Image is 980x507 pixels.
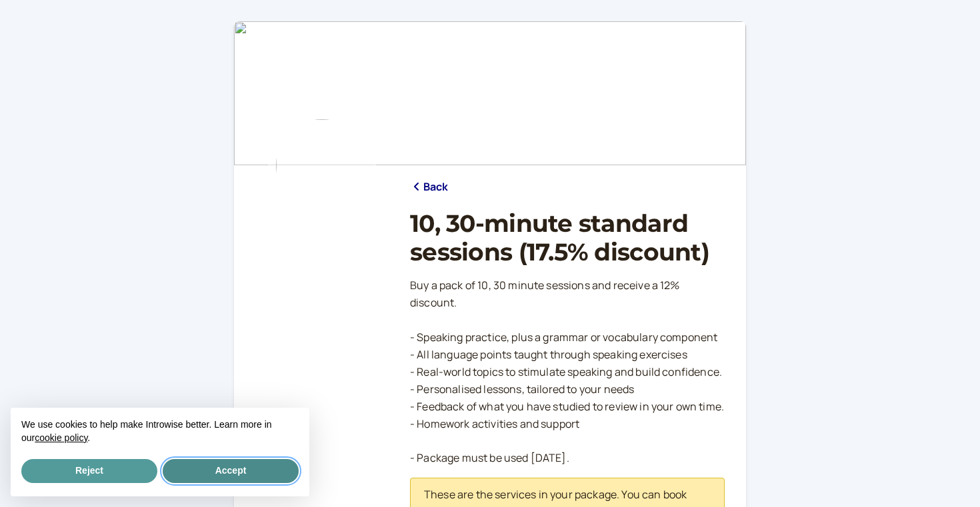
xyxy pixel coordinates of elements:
[410,209,725,266] h1: 10, 30-minute standard sessions (17.5% discount)
[163,459,299,483] button: Accept
[35,432,87,443] a: cookie policy
[21,459,157,483] button: Reject
[11,408,309,456] div: We use cookies to help make Introwise better. Learn more in our .
[410,277,725,467] p: Buy a pack of 10, 30 minute sessions and receive a 12% discount. - Speaking practice, plus a gram...
[410,179,449,196] a: Back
